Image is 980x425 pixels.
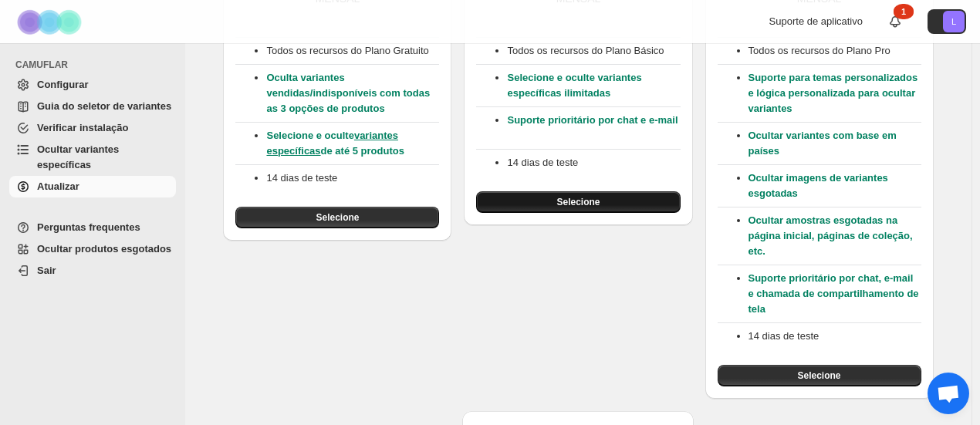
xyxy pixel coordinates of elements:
font: CAMUFLAR [15,59,68,70]
font: Selecione [797,370,840,381]
font: Suporte prioritário por chat, e-mail e chamada de compartilhamento de tela [749,272,919,315]
font: Selecione [316,212,359,223]
a: Configurar [9,74,176,96]
text: L [951,17,956,26]
font: Atualizar [37,180,79,192]
font: Ocultar amostras esgotadas na página inicial, páginas de coleção, etc. [749,214,913,257]
font: Ocultar variantes específicas [37,143,119,170]
font: 14 dias de teste [266,172,337,184]
font: Perguntas frequentes [37,221,140,233]
button: Selecione [476,191,680,213]
a: Ocultar variantes específicas [9,139,176,176]
font: Suporte prioritário por chat e e-mail [507,114,678,126]
button: Selecione [235,207,439,228]
font: Todos os recursos do Plano Pro [749,45,890,56]
a: Sair [9,260,176,282]
font: Guia do seletor de variantes [37,100,171,112]
a: 1 [887,14,903,29]
font: 1 [901,7,906,16]
font: Selecione e oculte variantes específicas ilimitadas [507,72,641,99]
a: Ocultar produtos esgotados [9,238,176,260]
font: Oculta variantes vendidas/indisponíveis com todas as 3 opções de produtos [266,72,430,114]
font: Ocultar produtos esgotados [37,243,171,255]
font: Configurar [37,79,88,90]
a: Perguntas frequentes [9,217,176,238]
font: Ocultar variantes com base em países [749,130,897,157]
button: Avatar com iniciais L [928,9,966,34]
font: 14 dias de teste [749,330,819,342]
a: Guia do seletor de variantes [9,96,176,117]
button: Selecione [718,365,921,386]
span: Avatar com iniciais L [943,11,965,32]
font: Ocultar imagens de variantes esgotadas [749,172,888,199]
font: de até 5 produtos [321,145,404,157]
img: Camuflar [12,1,90,43]
a: Verificar instalação [9,117,176,139]
font: Suporte de aplicativo [769,15,863,27]
font: Todos os recursos do Plano Básico [507,45,664,56]
font: 14 dias de teste [507,157,578,168]
font: Sair [37,265,56,276]
a: Conversa aberta [928,373,969,414]
font: Todos os recursos do Plano Gratuito [266,45,428,56]
font: Verificar instalação [37,122,129,133]
font: Selecione [556,197,600,207]
font: Suporte para temas personalizados e lógica personalizada para ocultar variantes [749,72,918,114]
font: Selecione e oculte [266,130,353,141]
a: Atualizar [9,176,176,197]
